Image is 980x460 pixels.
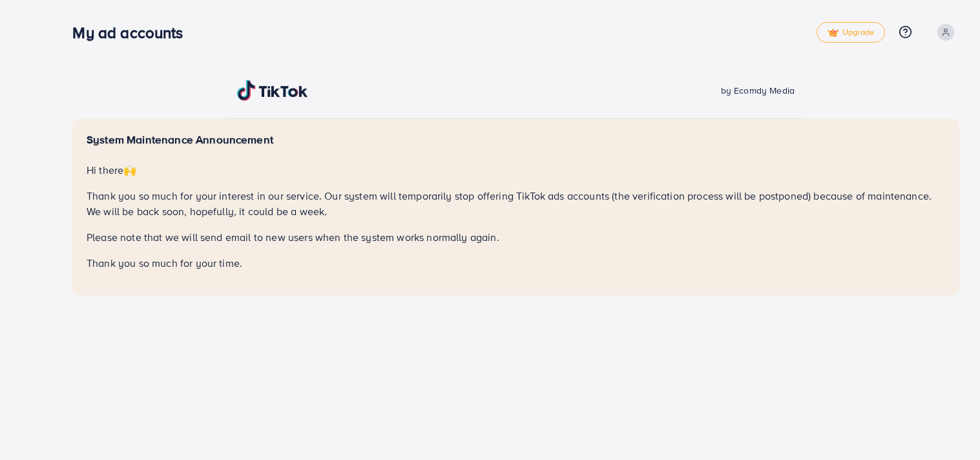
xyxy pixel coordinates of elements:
[123,163,136,177] span: 🙌
[237,80,308,101] img: TikTok
[828,28,874,37] span: Upgrade
[721,84,795,97] span: by Ecomdy Media
[817,22,885,43] a: tickUpgrade
[87,188,945,219] p: Thank you so much for your interest in our service. Our system will temporarily stop offering Tik...
[87,229,945,245] p: Please note that we will send email to new users when the system works normally again.
[828,28,839,37] img: tick
[72,23,193,42] h3: My ad accounts
[87,133,945,147] h5: System Maintenance Announcement
[87,162,945,178] p: Hi there
[87,255,945,271] p: Thank you so much for your time.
